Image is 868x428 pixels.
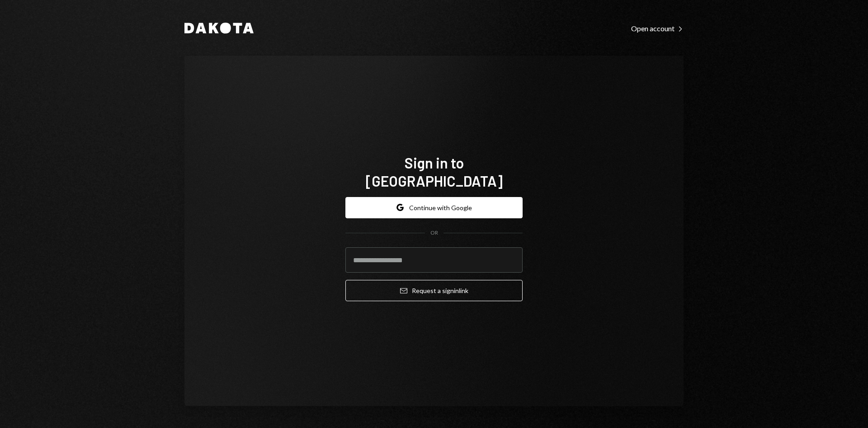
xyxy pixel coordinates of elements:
button: Continue with Google [345,197,523,218]
a: Open account [631,23,684,33]
h1: Sign in to [GEOGRAPHIC_DATA] [345,154,523,190]
div: OR [430,229,438,237]
button: Request a signinlink [345,280,523,301]
div: Open account [631,24,684,33]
